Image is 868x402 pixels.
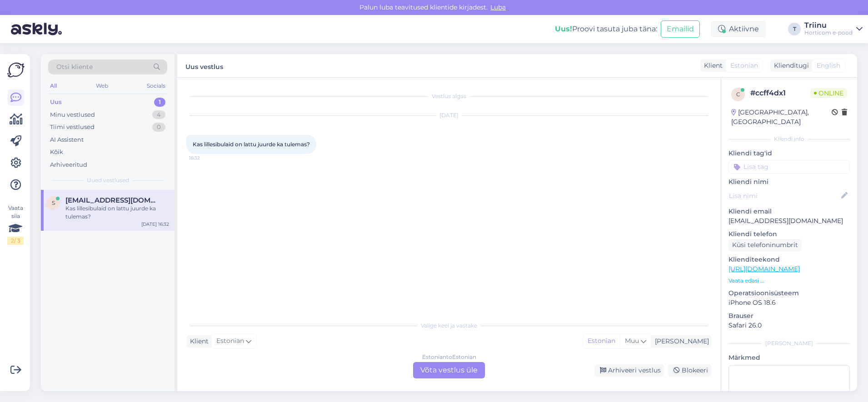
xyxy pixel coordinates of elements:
[788,23,801,35] div: T
[730,61,758,70] span: Estonian
[731,108,832,127] div: [GEOGRAPHIC_DATA], [GEOGRAPHIC_DATA]
[154,98,165,107] div: 1
[145,80,167,92] div: Socials
[583,334,620,348] div: Estonian
[87,176,129,184] span: Uued vestlused
[729,191,839,201] input: Lisa nimi
[50,98,62,107] div: Uus
[48,80,59,92] div: All
[94,80,110,92] div: Web
[555,25,572,33] b: Uus!
[50,135,84,144] div: AI Assistent
[804,22,863,36] a: TriinuHorticom e-pood
[728,216,850,226] p: [EMAIL_ADDRESS][DOMAIN_NAME]
[7,237,24,245] div: 2 / 3
[728,135,850,143] div: Kliendi info
[50,148,63,157] div: Kõik
[728,353,850,362] p: Märkmed
[186,337,209,346] div: Klient
[728,207,850,216] p: Kliendi email
[711,21,766,37] div: Aktiivne
[651,337,709,346] div: [PERSON_NAME]
[186,92,712,100] div: Vestlus algas
[625,337,639,345] span: Muu
[141,221,169,228] div: [DATE] 16:32
[728,177,850,187] p: Kliendi nimi
[152,123,165,132] div: 0
[185,60,223,72] label: Uus vestlus
[186,322,712,330] div: Valige keel ja vastake
[728,298,850,308] p: iPhone OS 18.6
[728,255,850,264] p: Klienditeekond
[728,339,850,347] div: [PERSON_NAME]
[810,88,847,98] span: Online
[413,362,485,378] div: Võta vestlus üle
[56,62,93,72] span: Otsi kliente
[728,265,800,273] a: [URL][DOMAIN_NAME]
[770,61,809,70] div: Klienditugi
[750,88,810,99] div: # ccff4dx1
[728,239,802,251] div: Küsi telefoninumbrit
[728,288,850,298] p: Operatsioonisüsteem
[736,91,740,98] span: c
[817,61,840,70] span: English
[216,336,244,346] span: Estonian
[728,160,850,174] input: Lisa tag
[7,61,25,79] img: Askly Logo
[50,110,95,119] div: Minu vestlused
[50,123,95,132] div: Tiimi vestlused
[728,229,850,239] p: Kliendi telefon
[668,364,712,377] div: Blokeeri
[65,196,160,204] span: sirelyn.tahemae@gmail.com
[152,110,165,119] div: 4
[594,364,664,377] div: Arhiveeri vestlus
[804,22,853,29] div: Triinu
[186,111,712,119] div: [DATE]
[193,141,310,148] span: Kas lillesibulaid on lattu juurde ka tulemas?
[65,204,169,221] div: Kas lillesibulaid on lattu juurde ka tulemas?
[555,24,657,35] div: Proovi tasuta juba täna:
[728,277,850,285] p: Vaata edasi ...
[728,311,850,321] p: Brauser
[189,154,223,161] span: 16:32
[488,3,509,11] span: Luba
[50,160,87,169] div: Arhiveeritud
[52,199,55,206] span: s
[661,20,700,38] button: Emailid
[422,353,476,361] div: Estonian to Estonian
[804,29,853,36] div: Horticom e-pood
[7,204,24,245] div: Vaata siia
[728,149,850,158] p: Kliendi tag'id
[728,321,850,330] p: Safari 26.0
[700,61,723,70] div: Klient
